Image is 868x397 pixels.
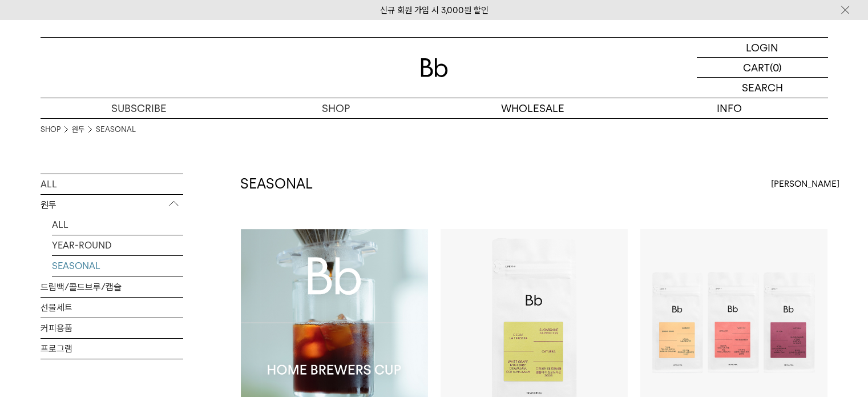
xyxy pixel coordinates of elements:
a: 프로그램 [41,339,183,359]
a: 드립백/콜드브루/캡슐 [41,277,183,297]
a: SHOP [237,98,434,118]
a: 신규 회원 가입 시 3,000원 할인 [380,5,488,15]
a: YEAR-ROUND [52,235,183,255]
a: CART (0) [697,58,828,78]
a: 원두 [72,124,84,135]
a: SHOP [41,124,60,135]
a: 커피용품 [41,318,183,338]
p: 원두 [41,195,183,215]
img: 로고 [421,58,448,77]
p: (0) [770,58,782,77]
a: ALL [41,174,183,194]
p: LOGIN [746,38,778,57]
a: SEASONAL [96,124,136,135]
a: SUBSCRIBE [41,98,237,118]
span: [PERSON_NAME] [771,177,839,191]
a: SEASONAL [52,256,183,276]
a: ALL [52,215,183,235]
p: CART [743,58,770,77]
p: SEARCH [742,78,783,98]
a: 선물세트 [41,298,183,318]
h2: SEASONAL [240,174,313,194]
a: LOGIN [697,38,828,58]
p: WHOLESALE [434,98,631,118]
p: INFO [631,98,828,118]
